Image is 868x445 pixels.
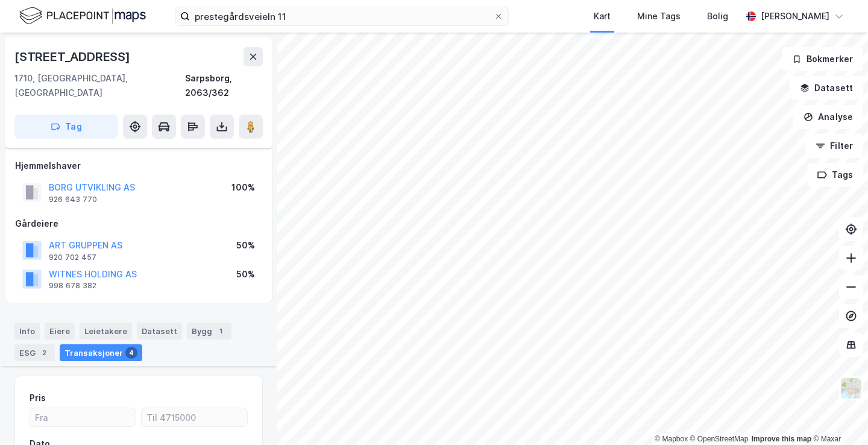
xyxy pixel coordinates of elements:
div: 100% [231,180,255,195]
div: Datasett [137,323,182,339]
img: logo.f888ab2527a4732fd821a326f86c7f29.svg [19,5,146,27]
div: Eiere [45,323,75,339]
div: 50% [236,267,255,282]
button: Tags [807,163,863,187]
div: 1710, [GEOGRAPHIC_DATA], [GEOGRAPHIC_DATA] [14,71,185,100]
div: 920 702 457 [49,253,96,262]
div: Leietakere [80,323,132,339]
div: 1 [215,325,227,337]
a: Improve this map [752,435,811,443]
div: Hjemmelshaver [15,159,262,173]
div: [PERSON_NAME] [761,9,829,24]
input: Til 4715000 [142,408,247,426]
div: Kart [594,9,611,24]
div: ESG [14,344,55,361]
div: Info [14,323,40,339]
div: 926 643 770 [49,195,97,204]
div: Pris [30,391,46,405]
button: Filter [805,134,863,158]
div: 2 [38,347,50,359]
iframe: Chat Widget [808,387,868,445]
div: Bolig [707,9,728,24]
button: Bokmerker [782,47,863,71]
div: 4 [125,347,137,359]
div: 998 678 382 [49,281,96,291]
img: Z [840,377,863,400]
button: Analyse [793,105,863,129]
div: Transaksjoner [60,344,142,361]
div: Gårdeiere [15,216,262,231]
input: Søk på adresse, matrikkel, gårdeiere, leietakere eller personer [190,7,494,25]
div: Mine Tags [637,9,681,24]
input: Fra [30,408,136,426]
a: Mapbox [655,435,688,443]
button: Datasett [790,76,863,100]
a: OpenStreetMap [690,435,749,443]
button: Tag [14,115,118,139]
div: 50% [236,238,255,253]
div: Bygg [187,323,231,339]
div: Sarpsborg, 2063/362 [185,71,263,100]
div: [STREET_ADDRESS] [14,47,133,66]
